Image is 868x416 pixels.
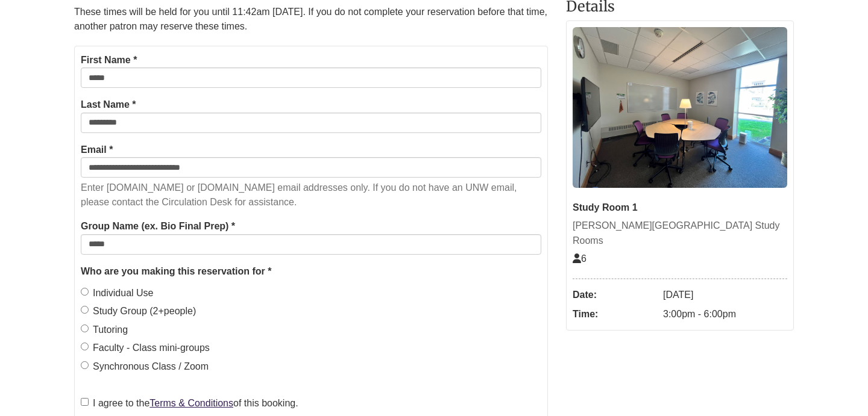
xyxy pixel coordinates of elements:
[573,305,657,324] dt: Time:
[663,305,787,324] dd: 3:00pm - 6:00pm
[149,398,233,408] a: Terms & Conditions
[81,306,89,314] input: Study Group (2+people)
[81,52,137,68] label: First Name *
[573,27,787,188] img: Study Room 1
[573,253,587,264] span: The capacity of this space
[81,285,154,301] label: Individual Use
[81,398,89,406] input: I agree to theTerms & Conditionsof this booking.
[81,343,89,350] input: Faculty - Class mini-groups
[81,359,209,374] label: Synchronous Class / Zoom
[81,264,541,279] legend: Who are you making this reservation for *
[81,219,235,234] label: Group Name (ex. Bio Final Prep) *
[81,142,113,158] label: Email *
[81,288,89,296] input: Individual Use
[81,361,89,369] input: Synchronous Class / Zoom
[81,322,128,338] label: Tutoring
[81,324,89,332] input: Tutoring
[573,285,657,305] dt: Date:
[81,340,210,356] label: Faculty - Class mini-groups
[81,303,196,319] label: Study Group (2+people)
[81,97,136,113] label: Last Name *
[81,181,541,210] p: Enter [DOMAIN_NAME] or [DOMAIN_NAME] email addresses only. If you do not have an UNW email, pleas...
[573,218,787,249] div: [PERSON_NAME][GEOGRAPHIC_DATA] Study Rooms
[81,396,298,411] label: I agree to the of this booking.
[663,285,787,305] dd: [DATE]
[573,200,787,216] div: Study Room 1
[74,5,548,34] p: These times will be held for you until 11:42am [DATE]. If you do not complete your reservation be...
